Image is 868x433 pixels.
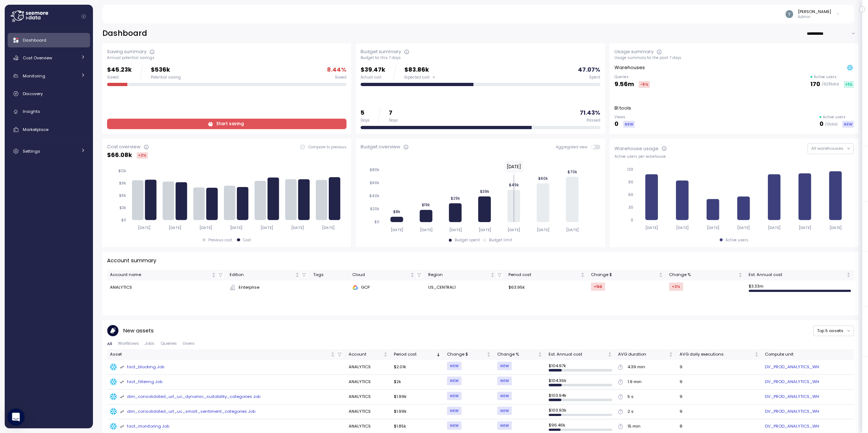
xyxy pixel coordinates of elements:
[370,207,379,211] tspan: $20k
[313,272,346,278] div: Tags
[107,256,156,265] p: Account summary
[161,341,177,345] span: Queries
[768,225,781,230] tspan: [DATE]
[8,33,90,47] a: Dashboard
[8,86,90,101] a: Discovery
[107,119,346,129] a: Start saving
[361,55,600,60] div: Budget for this 7 days
[627,379,642,385] div: 1.9 min
[352,272,409,278] div: Cloud
[227,270,310,280] th: EditionNot sorted
[537,228,549,232] tspan: [DATE]
[309,145,346,150] p: Compare to previous
[506,280,588,295] td: $63.95k
[578,65,600,75] p: 47.07 %
[623,121,635,128] div: NEW
[110,423,343,430] a: fact_monitoring Job
[631,218,633,222] tspan: 0
[404,75,430,80] span: Expected cost
[107,150,132,160] p: $ 66.08k
[447,407,461,415] div: NEW
[614,48,654,55] div: Usage summary
[842,121,854,128] div: NEW
[361,65,385,75] p: $39.47k
[614,64,645,71] p: Warehouses
[580,272,585,277] div: Not sorted
[346,375,391,390] td: ANALYTICS
[451,196,460,201] tspan: $29k
[119,193,126,198] tspan: $6k
[346,349,391,360] th: AccountNot sorted
[822,82,839,87] p: / 628 total
[668,352,673,357] div: Not sorted
[8,144,90,158] a: Settings
[352,284,422,291] div: GCP
[370,181,379,185] tspan: $60k
[447,377,461,385] div: NEW
[23,37,46,43] span: Dashboard
[814,75,837,80] p: Active users
[7,408,25,426] div: Open Intercom Messenger
[754,352,759,357] div: Not sorted
[738,272,743,277] div: Not sorted
[746,270,854,280] th: Est. Annual costNot sorted
[151,65,181,75] p: $536k
[404,65,435,75] p: $83.86k
[346,360,391,375] td: ANALYTICS
[436,352,441,357] div: Sorted descending
[79,14,88,19] button: Collapse navigation
[119,205,126,210] tspan: $3k
[230,272,294,278] div: Edition
[391,390,444,404] td: $1.99k
[107,75,132,80] div: Saved
[107,55,346,60] div: Annual potential savings
[480,189,489,194] tspan: $39k
[425,280,506,295] td: US_CENTRAL1
[786,10,793,18] img: ACg8ocKvqwnLMA34EL5-0z6HW-15kcrLxT5Mmx2M21tMPLYJnykyAQ=s96-c
[361,75,385,80] div: Actual cost
[335,75,346,80] div: Saved
[420,228,433,232] tspan: [DATE]
[508,228,520,232] tspan: [DATE]
[494,349,546,360] th: Change %Not sorted
[120,364,165,370] div: fact_blocking Job
[765,408,819,415] a: DV_PROD_ANALYTICS_WH
[823,115,846,120] p: Active users
[546,390,615,404] td: $ 103.94k
[666,270,746,280] th: Change %Not sorted
[447,362,461,370] div: NEW
[627,167,633,172] tspan: 120
[145,341,154,345] span: Jobs
[737,225,750,230] tspan: [DATE]
[261,225,273,230] tspan: [DATE]
[107,65,132,75] p: $45.23k
[567,169,577,174] tspan: $70k
[546,375,615,390] td: $ 104.36k
[627,423,641,430] div: 15 min
[726,238,748,243] div: Active users
[107,143,141,150] div: Cost overview
[107,342,112,346] span: All
[489,238,512,243] div: Budget limit
[346,390,391,404] td: ANALYTICS
[107,349,346,360] th: AssetNot sorted
[628,192,633,197] tspan: 60
[23,148,40,154] span: Settings
[497,392,512,400] div: NEW
[486,352,491,357] div: Not sorted
[211,272,216,277] div: Not sorted
[394,351,435,358] div: Period cost
[391,349,444,360] th: Period costSorted descending
[589,75,600,80] div: Spent
[23,109,40,114] span: Insights
[846,272,851,277] div: Not sorted
[327,65,346,75] p: 8.44 %
[23,55,52,61] span: Cost Overview
[627,394,634,400] div: 5 s
[566,228,579,232] tspan: [DATE]
[808,143,854,154] button: All warehouses
[676,225,689,230] tspan: [DATE]
[497,407,512,415] div: NEW
[199,225,212,230] tspan: [DATE]
[639,81,650,88] div: -9 %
